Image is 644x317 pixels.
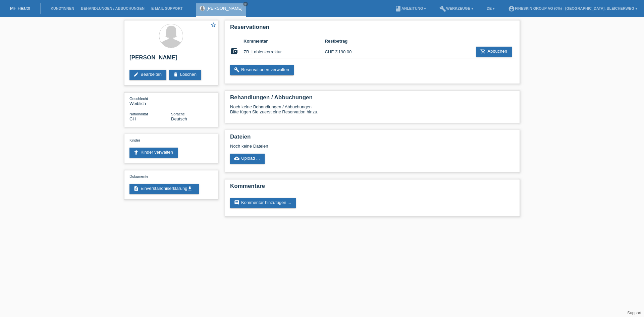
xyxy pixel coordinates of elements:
td: ZB_Labienkorrektur [244,45,325,58]
i: build [439,5,446,12]
span: Deutsch [171,116,187,121]
span: Sprache [171,112,185,116]
a: E-Mail Support [148,6,186,10]
h2: Kommentare [230,183,515,193]
a: buildReservationen verwalten [230,65,294,75]
i: star_border [210,22,216,28]
span: Dokumente [129,174,148,178]
th: Restbetrag [325,37,365,45]
td: CHF 3'190.00 [325,45,365,58]
a: DE ▾ [483,6,498,10]
th: Kommentar [244,37,325,45]
h2: Behandlungen / Abbuchungen [230,94,515,104]
a: Kund*innen [47,6,77,10]
a: bookAnleitung ▾ [391,6,429,10]
a: Support [627,311,641,315]
a: editBearbeiten [129,70,166,80]
a: commentKommentar hinzufügen ... [230,198,296,208]
i: account_balance_wallet [230,47,238,55]
h2: [PERSON_NAME] [129,54,213,64]
div: Weiblich [129,96,171,106]
a: buildWerkzeuge ▾ [436,6,477,10]
div: Noch keine Behandlungen / Abbuchungen Bitte fügen Sie zuerst eine Reservation hinzu. [230,104,515,119]
span: Geschlecht [129,97,148,101]
i: book [395,5,401,12]
i: edit [133,72,139,77]
i: build [234,67,239,72]
a: star_border [210,22,216,29]
a: descriptionEinverständniserklärungget_app [129,184,199,194]
i: delete [173,72,178,77]
i: add_shopping_cart [480,49,486,54]
a: deleteLöschen [169,70,201,80]
span: Nationalität [129,112,148,116]
i: cloud_upload [234,156,239,161]
a: MF Health [10,6,30,11]
div: Noch keine Dateien [230,144,435,149]
span: Kinder [129,138,140,142]
a: cloud_uploadUpload ... [230,154,265,164]
a: accessibility_newKinder verwalten [129,148,178,158]
i: comment [234,200,239,205]
a: account_circleFineSkin Group AG (0%) - [GEOGRAPHIC_DATA], Bleicherweg ▾ [505,6,641,10]
i: close [244,2,247,6]
a: Behandlungen / Abbuchungen [77,6,148,10]
i: get_app [187,186,193,191]
a: add_shopping_cartAbbuchen [476,47,512,57]
span: Schweiz [129,116,136,121]
i: accessibility_new [133,150,139,155]
h2: Dateien [230,134,515,144]
a: [PERSON_NAME] [207,6,243,11]
i: account_circle [508,5,515,12]
i: description [133,186,139,191]
a: close [243,2,248,6]
h2: Reservationen [230,24,515,34]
